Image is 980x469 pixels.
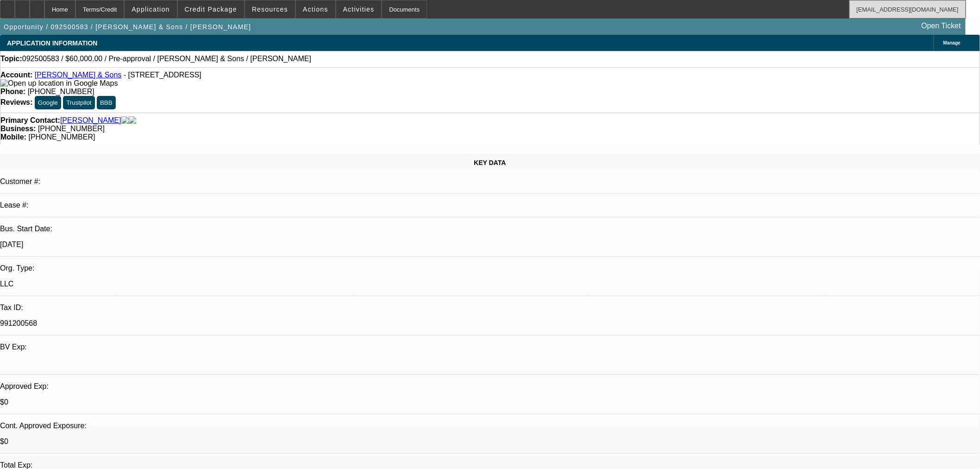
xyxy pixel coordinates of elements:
button: Credit Package [178,0,244,18]
span: [PHONE_NUMBER] [38,125,105,133]
span: Credit Package [185,6,237,13]
a: [PERSON_NAME] & Sons [35,71,122,79]
strong: Phone: [0,88,25,95]
strong: Mobile: [0,133,26,141]
span: [PHONE_NUMBER] [28,133,95,141]
span: [PHONE_NUMBER] [28,88,94,95]
span: KEY DATA [474,159,506,166]
img: Open up location in Google Maps [0,79,118,88]
strong: Topic: [0,55,22,63]
strong: Reviews: [0,98,32,106]
span: Actions [303,6,328,13]
button: Resources [245,0,295,18]
button: Activities [336,0,382,18]
span: 092500583 / $60,000.00 / Pre-approval / [PERSON_NAME] & Sons / [PERSON_NAME] [22,55,311,63]
span: - [STREET_ADDRESS] [124,71,201,79]
span: Resources [252,6,288,13]
span: Activities [343,6,375,13]
strong: Business: [0,125,36,133]
button: BBB [97,96,116,109]
a: View Google Maps [0,79,118,87]
img: facebook-icon.png [121,116,129,125]
a: Open Ticket [918,18,965,34]
button: Actions [296,0,335,18]
button: Application [125,0,176,18]
button: Google [35,96,61,109]
span: Opportunity / 092500583 / [PERSON_NAME] & Sons / [PERSON_NAME] [4,23,251,31]
span: Manage [943,40,961,45]
span: Application [132,6,170,13]
a: [PERSON_NAME] [60,116,121,125]
span: APPLICATION INFORMATION [7,39,97,47]
img: linkedin-icon.png [129,116,136,125]
strong: Primary Contact: [0,116,60,125]
button: Trustpilot [63,96,94,109]
strong: Account: [0,71,32,79]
